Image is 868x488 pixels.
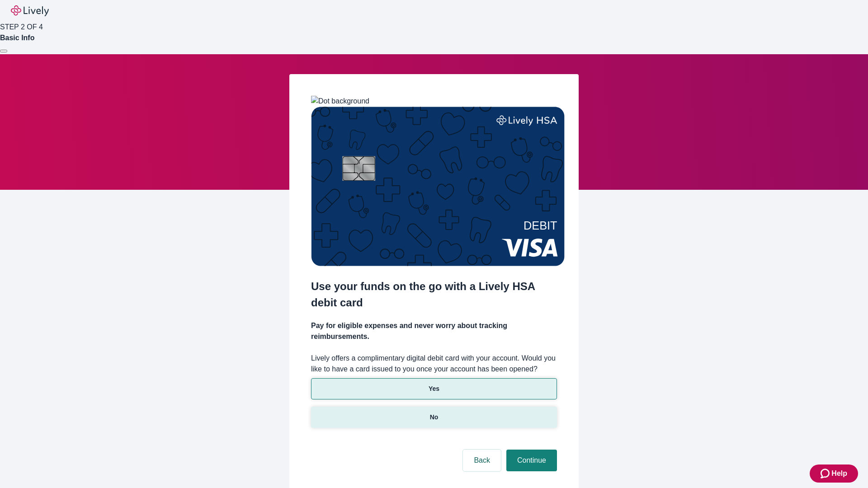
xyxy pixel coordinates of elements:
[311,378,557,399] button: Yes
[821,468,831,479] svg: Zendesk support icon
[311,407,557,428] button: No
[311,320,557,342] h4: Pay for eligible expenses and never worry about tracking reimbursements.
[810,465,858,483] button: Zendesk support iconHelp
[311,107,565,266] img: Debit card
[311,353,557,375] label: Lively offers a complimentary digital debit card with your account. Would you like to have a card...
[430,413,439,422] p: No
[311,96,369,107] img: Dot background
[11,5,49,16] img: Lively
[463,450,501,471] button: Back
[429,384,439,394] p: Yes
[506,450,557,471] button: Continue
[311,278,557,311] h2: Use your funds on the go with a Lively HSA debit card
[831,468,847,479] span: Help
